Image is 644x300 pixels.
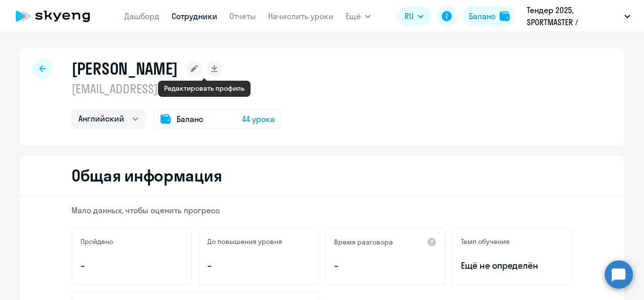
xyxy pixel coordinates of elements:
[71,205,573,216] p: Мало данных, чтобы оценить прогресс
[334,259,437,272] p: –
[527,4,620,28] p: Тендер 2025, SPORTMASTER / Спортмастер
[80,259,183,272] p: –
[463,6,516,26] button: Балансbalance
[229,11,256,21] a: Отчеты
[164,84,245,93] div: Редактировать профиль
[71,165,222,186] h2: Общая информация
[177,113,203,125] span: Баланс
[124,11,159,21] a: Дашборд
[461,237,510,246] h5: Темп обучения
[405,10,414,22] span: RU
[207,259,310,272] p: –
[461,259,563,272] span: Ещё не определён
[469,10,496,22] div: Баланс
[334,237,393,247] h5: Время разговора
[397,6,431,26] button: RU
[80,237,113,246] h5: Пройдено
[346,10,361,22] span: Ещё
[71,58,178,79] h1: [PERSON_NAME]
[346,6,371,26] button: Ещё
[207,237,282,246] h5: До повышения уровня
[500,11,510,21] img: balance
[522,4,635,28] button: Тендер 2025, SPORTMASTER / Спортмастер
[172,11,217,21] a: Сотрудники
[71,81,282,97] p: [EMAIL_ADDRESS][DOMAIN_NAME]
[268,11,334,21] a: Начислить уроки
[242,113,275,125] span: 44 урока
